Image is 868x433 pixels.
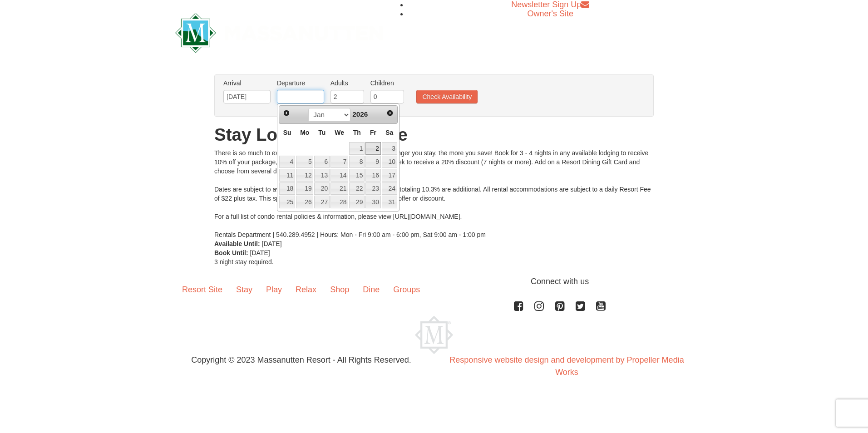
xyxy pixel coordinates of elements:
a: 22 [349,182,365,195]
a: 14 [330,169,348,182]
td: available [279,182,296,196]
td: available [330,155,349,169]
a: 24 [382,182,397,195]
td: available [314,195,330,209]
td: available [365,155,381,169]
td: available [349,168,365,182]
span: 3 night stay required. [214,258,274,266]
a: 11 [279,169,295,182]
a: Relax [289,276,323,304]
img: Massanutten Resort Logo [415,316,453,354]
a: 2 [365,142,381,155]
a: 1 [349,142,365,155]
span: 2026 [352,110,368,118]
td: available [349,195,365,209]
a: 26 [296,196,313,208]
span: [DATE] [262,240,282,247]
td: available [314,168,330,182]
a: 20 [314,182,330,195]
a: Resort Site [175,276,229,304]
a: Massanutten Resort [175,21,383,42]
td: available [381,168,398,182]
a: 19 [296,182,313,195]
img: Massanutten Resort Logo [175,13,383,53]
a: Stay [229,276,259,304]
td: available [365,182,381,196]
td: available [381,195,398,209]
td: available [349,182,365,196]
span: Monday [300,129,309,136]
a: 23 [365,182,381,195]
a: Owner's Site [528,9,573,18]
td: available [314,155,330,169]
strong: Book Until: [214,249,248,256]
td: available [349,155,365,169]
div: There is so much to explore at [GEOGRAPHIC_DATA] and the longer you stay, the more you save! Book... [214,148,654,239]
button: Check Availability [416,90,478,103]
p: Copyright © 2023 Massanutten Resort - All Rights Reserved. [168,354,434,366]
td: available [365,168,381,182]
a: 27 [314,196,330,208]
a: Shop [323,276,356,304]
a: 13 [314,169,330,182]
td: available [365,142,381,155]
td: available [279,168,296,182]
td: available [381,182,398,196]
td: available [365,195,381,209]
td: available [330,195,349,209]
a: 28 [330,196,348,208]
span: Friday [370,129,376,136]
td: available [381,142,398,155]
a: 9 [365,156,381,168]
span: Saturday [385,129,393,136]
td: available [330,168,349,182]
h1: Stay Longer Save More [214,126,654,144]
a: 6 [314,156,330,168]
td: available [349,142,365,155]
a: 12 [296,169,313,182]
a: 17 [382,169,397,182]
span: Thursday [353,129,361,136]
a: 29 [349,196,365,208]
a: 31 [382,196,397,208]
td: available [296,155,314,169]
a: 18 [279,182,295,195]
span: Prev [283,109,290,117]
span: Sunday [283,129,291,136]
p: Connect with us [175,276,693,288]
a: 4 [279,156,295,168]
label: Arrival [223,79,271,88]
td: available [296,182,314,196]
td: available [296,168,314,182]
label: Children [370,79,404,88]
a: 30 [365,196,381,208]
td: available [296,195,314,209]
a: Next [384,107,396,119]
span: Wednesday [335,129,344,136]
a: 10 [382,156,397,168]
a: 21 [330,182,348,195]
a: 15 [349,169,365,182]
a: 3 [382,142,397,155]
label: Departure [277,79,324,88]
label: Adults [330,79,364,88]
a: 7 [330,156,348,168]
td: available [330,182,349,196]
a: Groups [386,276,427,304]
span: [DATE] [250,249,270,256]
strong: Available Until: [214,240,260,247]
td: available [279,155,296,169]
a: 25 [279,196,295,208]
td: available [279,195,296,209]
a: Prev [280,107,293,119]
a: Dine [356,276,386,304]
td: available [381,155,398,169]
a: 16 [365,169,381,182]
span: Next [386,109,394,117]
a: 5 [296,156,313,168]
a: Play [259,276,289,304]
span: Tuesday [318,129,325,136]
a: 8 [349,156,365,168]
td: available [314,182,330,196]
